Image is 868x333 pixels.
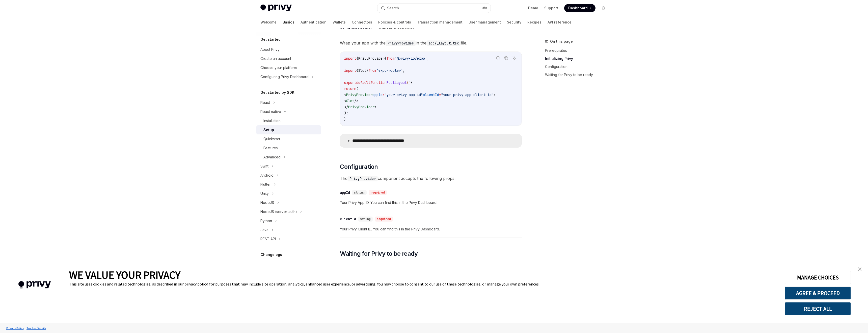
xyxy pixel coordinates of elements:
button: Search...⌘K [377,4,491,13]
span: RootLayout [387,80,407,85]
span: } [344,117,346,121]
button: Copy the contents from the code block [503,55,509,61]
div: Create an account [260,56,291,62]
div: Android [260,172,274,178]
span: { [411,80,413,85]
div: React native [260,109,281,115]
code: app/_layout.tsx [426,40,461,46]
span: Wrap your app with the in the file. [340,39,522,46]
button: AGREE & PROCEED [785,287,851,300]
a: Initializing Privy [545,55,612,63]
span: < [344,99,346,103]
span: default [356,80,370,85]
img: close banner [858,267,861,271]
a: About Privy [256,45,321,54]
a: Privacy Policy [5,324,25,332]
span: Your Privy Client ID. You can find this in the Privy Dashboard. [340,226,522,232]
span: appId [372,92,383,97]
span: } [366,68,368,73]
a: Transaction management [417,16,463,28]
a: Features [256,144,321,153]
a: Wallets [333,16,346,28]
a: Recipes [527,16,541,28]
span: PrivyProvider [358,56,385,61]
span: "your-privy-app-client-id" [441,92,494,97]
div: required [375,217,393,222]
button: REJECT ALL [785,302,851,315]
span: import [344,68,356,73]
span: 'expo-router' [376,68,403,73]
span: The component accepts the following props: [340,175,522,182]
div: required [369,190,387,195]
h5: Get started [260,36,281,42]
a: Waiting for Privy to be ready [545,71,612,79]
span: ; [427,56,429,61]
span: import [344,56,356,61]
a: API reference [548,16,572,28]
div: Choose your platform [260,65,297,71]
a: Setup [256,125,321,134]
a: Connectors [352,16,372,28]
span: ); [344,111,348,115]
a: Choose your platform [256,63,321,72]
span: Slot [346,99,354,103]
div: Setup [263,127,274,133]
div: NodeJS (server-auth) [260,209,297,215]
a: Demo [528,6,538,11]
span: export [344,80,356,85]
span: from [387,56,395,61]
code: PrivyProvider [347,176,378,181]
span: ; [403,68,405,73]
span: WE VALUE YOUR PRIVACY [69,268,180,281]
span: from [368,68,376,73]
a: Tracker Details [25,324,47,332]
span: Configuration [340,163,378,171]
div: Features [263,145,278,151]
button: Ask AI [511,55,518,61]
span: > [494,92,496,97]
div: React [260,100,270,106]
span: function [370,80,387,85]
span: Dashboard [568,6,588,11]
span: Waiting for Privy to be ready [340,250,418,258]
div: Configuring Privy Dashboard [260,74,309,80]
a: Prerequisites [545,46,612,55]
a: User management [469,16,501,28]
div: Flutter [260,181,271,187]
span: </ [344,105,348,109]
div: clientId [340,217,356,222]
code: PrivyProvider [386,40,416,46]
h5: Get started by SDK [260,89,294,96]
span: { [356,56,358,61]
span: ⌘ K [482,6,487,10]
span: /> [354,99,358,103]
span: } [385,56,387,61]
button: Toggle dark mode [600,4,608,12]
div: NodeJS [260,200,274,206]
div: Java [260,227,268,233]
div: Search... [387,5,401,11]
div: Swift [260,163,268,169]
div: Unity [260,191,269,197]
span: "your-privy-app-id" [385,92,423,97]
span: string [360,217,371,221]
span: Your Privy App ID. You can find this in the Privy Dashboard. [340,200,522,206]
h5: Changelogs [260,252,282,258]
div: Quickstart [263,136,280,142]
span: = [439,92,441,97]
span: PrivyProvider [346,92,372,97]
span: clientId [423,92,439,97]
div: Installation [263,118,281,124]
a: Dashboard [564,4,595,12]
a: Policies & controls [378,16,411,28]
a: Configuration [545,63,612,71]
a: Welcome [260,16,277,28]
a: Security [507,16,521,28]
div: About Privy [260,46,280,53]
a: Installation [256,116,321,125]
span: return [344,86,356,91]
div: appId [340,190,350,195]
a: Basics [283,16,294,28]
span: PrivyProvider [348,105,374,109]
button: Report incorrect code [495,55,501,61]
